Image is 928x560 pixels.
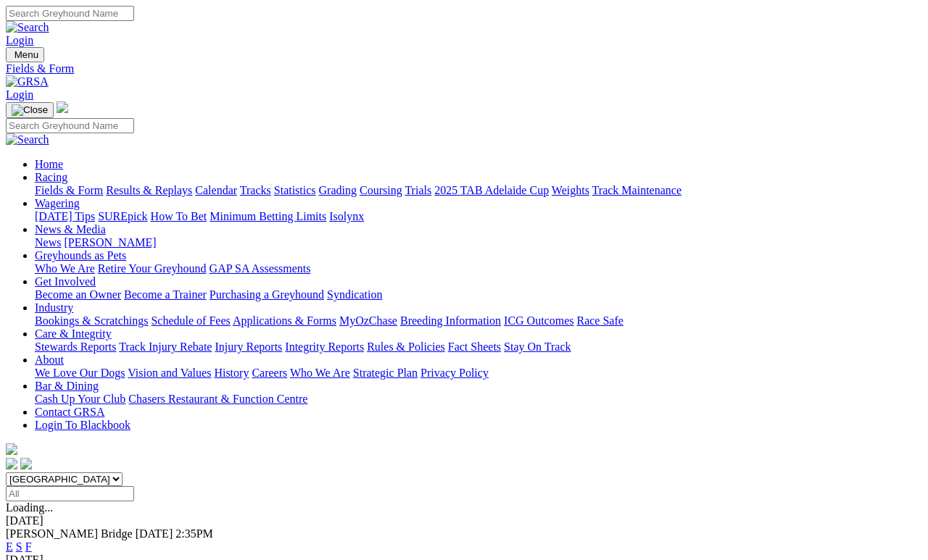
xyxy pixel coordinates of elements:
[119,340,212,353] a: Track Injury Rebate
[195,184,237,196] a: Calendar
[35,275,96,288] a: Get Involved
[57,101,68,113] img: logo-grsa-white.png
[360,184,402,196] a: Coursing
[35,210,922,223] div: Wagering
[35,393,922,406] div: Bar & Dining
[35,419,130,431] a: Login To Blackbook
[35,171,67,183] a: Racing
[35,288,922,301] div: Get Involved
[367,340,445,353] a: Rules & Policies
[6,6,134,21] input: Search
[35,223,106,235] a: News & Media
[35,327,112,340] a: Care & Integrity
[434,184,549,196] a: 2025 TAB Adelaide Cup
[285,340,364,353] a: Integrity Reports
[210,262,311,275] a: GAP SA Assessments
[6,527,133,540] span: [PERSON_NAME] Bridge
[35,158,63,170] a: Home
[214,367,249,379] a: History
[16,540,22,553] a: S
[128,367,211,379] a: Vision and Values
[35,210,95,222] a: [DATE] Tips
[290,367,350,379] a: Who We Are
[35,301,73,314] a: Industry
[35,262,95,275] a: Who We Are
[327,288,382,301] a: Syndication
[106,184,192,196] a: Results & Replays
[6,21,49,34] img: Search
[6,62,922,75] a: Fields & Form
[6,514,922,527] div: [DATE]
[6,47,44,62] button: Toggle navigation
[319,184,357,196] a: Grading
[35,367,125,379] a: We Love Our Dogs
[6,486,134,501] input: Select date
[35,236,61,248] a: News
[35,314,922,327] div: Industry
[98,262,207,275] a: Retire Your Greyhound
[6,443,17,455] img: logo-grsa-white.png
[6,501,53,514] span: Loading...
[175,527,213,540] span: 2:35PM
[98,210,147,222] a: SUREpick
[353,367,418,379] a: Strategic Plan
[35,340,922,354] div: Care & Integrity
[210,210,326,222] a: Minimum Betting Limits
[151,210,207,222] a: How To Bet
[12,104,48,116] img: Close
[35,314,148,327] a: Bookings & Scratchings
[35,262,922,275] div: Greyhounds as Pets
[252,367,287,379] a: Careers
[504,314,573,327] a: ICG Outcomes
[151,314,230,327] a: Schedule of Fees
[35,406,104,418] a: Contact GRSA
[35,197,80,209] a: Wagering
[25,540,32,553] a: F
[6,34,33,46] a: Login
[6,118,134,133] input: Search
[35,340,116,353] a: Stewards Reports
[329,210,364,222] a: Isolynx
[136,527,173,540] span: [DATE]
[6,540,13,553] a: E
[504,340,571,353] a: Stay On Track
[576,314,623,327] a: Race Safe
[35,354,64,366] a: About
[35,380,99,392] a: Bar & Dining
[448,340,501,353] a: Fact Sheets
[6,88,33,101] a: Login
[35,236,922,249] div: News & Media
[240,184,271,196] a: Tracks
[6,133,49,146] img: Search
[128,393,307,405] a: Chasers Restaurant & Function Centre
[400,314,501,327] a: Breeding Information
[35,184,922,197] div: Racing
[14,49,38,60] span: Menu
[35,288,121,301] a: Become an Owner
[339,314,397,327] a: MyOzChase
[210,288,324,301] a: Purchasing a Greyhound
[20,458,32,469] img: twitter.svg
[6,75,49,88] img: GRSA
[64,236,156,248] a: [PERSON_NAME]
[35,184,103,196] a: Fields & Form
[124,288,207,301] a: Become a Trainer
[35,367,922,380] div: About
[592,184,681,196] a: Track Maintenance
[233,314,336,327] a: Applications & Forms
[6,458,17,469] img: facebook.svg
[35,393,125,405] a: Cash Up Your Club
[215,340,282,353] a: Injury Reports
[35,249,126,262] a: Greyhounds as Pets
[420,367,489,379] a: Privacy Policy
[6,102,54,118] button: Toggle navigation
[405,184,431,196] a: Trials
[274,184,316,196] a: Statistics
[552,184,589,196] a: Weights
